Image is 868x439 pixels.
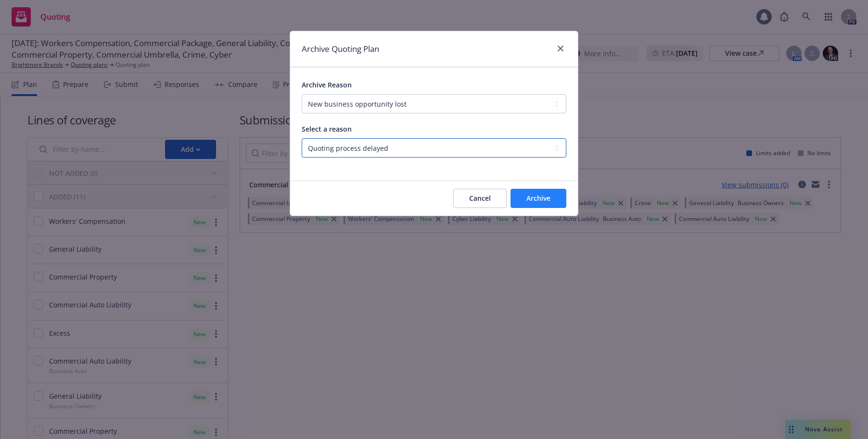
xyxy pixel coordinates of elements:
span: Cancel [469,194,491,203]
span: Select a reason [302,124,352,134]
span: Archive [526,194,550,203]
span: Archive Reason [302,80,352,89]
button: Archive [511,189,566,208]
a: close [555,43,566,54]
button: Cancel [453,189,507,208]
h1: Archive Quoting Plan [302,43,379,55]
